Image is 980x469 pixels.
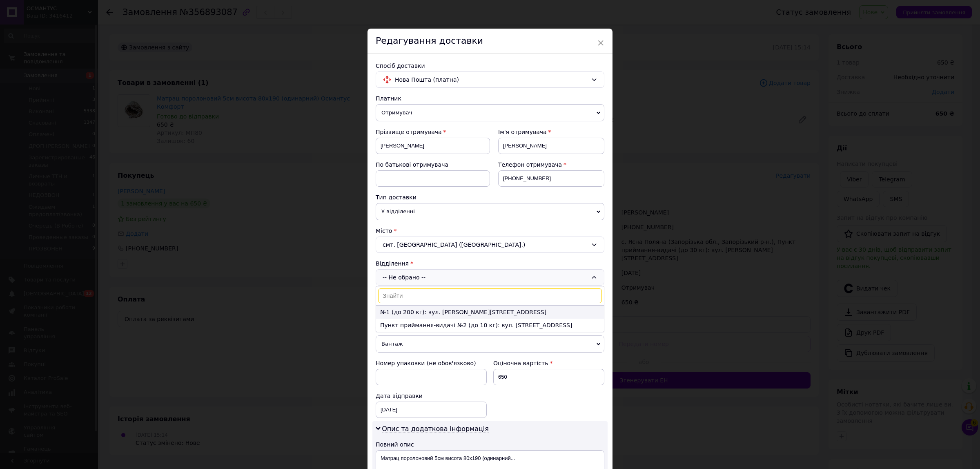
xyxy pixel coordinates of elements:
div: Дата відправки [376,392,487,400]
li: Пункт приймання-видачі №2 (до 10 кг): вул. [STREET_ADDRESS] [376,319,604,332]
div: Відділення [376,259,604,268]
span: Прізвище отримувача [376,129,442,135]
input: Знайти [378,288,602,303]
div: Номер упаковки (не обов'язково) [376,359,487,367]
div: Повний опис [376,440,604,449]
span: Опис та додаткова інформація [382,425,489,433]
span: Телефон отримувача [498,161,562,168]
input: +380 [498,170,604,187]
div: -- Не обрано -- [376,269,604,286]
span: Нова Пошта (платна) [395,75,588,84]
span: × [597,36,604,50]
span: Вантаж [376,335,604,353]
span: У відділенні [376,203,604,220]
span: По батькові отримувача [376,161,448,168]
div: Місто [376,227,604,235]
span: Отримувач [376,104,604,121]
div: смт. [GEOGRAPHIC_DATA] ([GEOGRAPHIC_DATA].) [376,237,604,253]
span: Тип доставки [376,194,416,201]
div: Оціночна вартість [493,359,604,367]
div: Спосіб доставки [376,62,604,70]
li: №1 (до 200 кг): вул. [PERSON_NAME][STREET_ADDRESS] [376,306,604,319]
div: Редагування доставки [367,29,612,54]
span: Ім'я отримувача [498,129,547,135]
span: Платник [376,95,401,102]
